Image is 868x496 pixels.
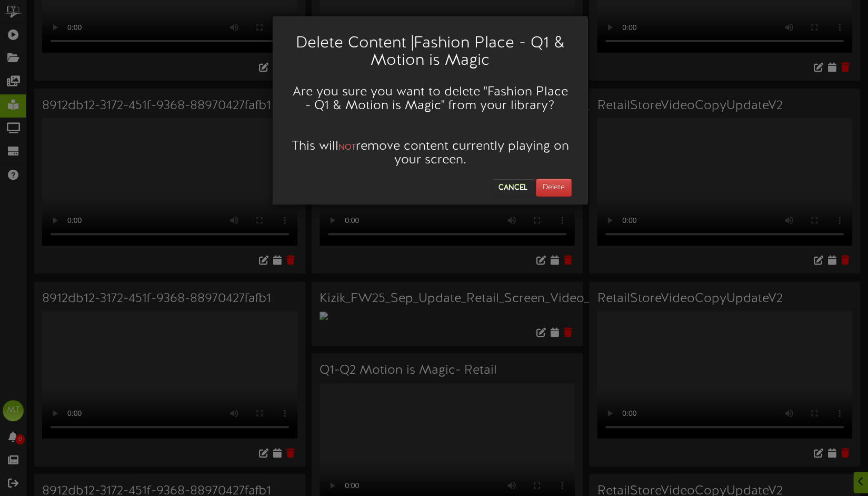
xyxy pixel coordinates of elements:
[536,179,572,197] button: Delete
[338,143,356,152] span: NOT
[288,35,572,70] h2: Delete Content | Fashion Place - Q1 & Motion is Magic
[288,85,572,113] h3: Are you sure you want to delete " Fashion Place - Q1 & Motion is Magic " from your library?
[288,140,572,168] h3: This will remove content currently playing on your screen.
[492,179,534,196] button: Cancel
